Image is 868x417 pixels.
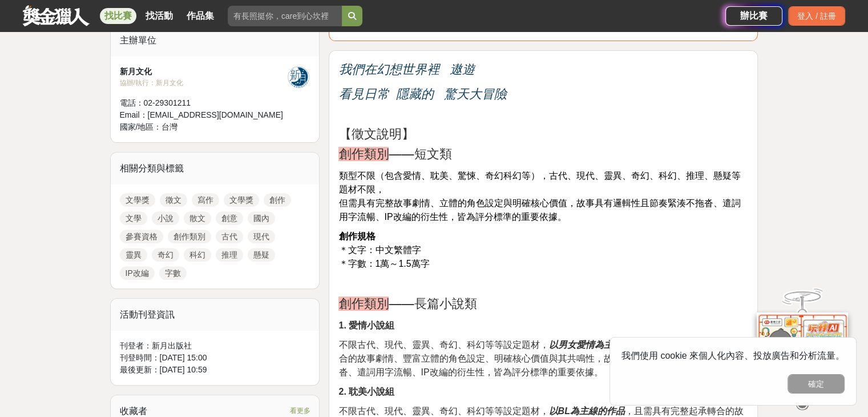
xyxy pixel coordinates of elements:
[120,211,147,225] a: 文學
[216,211,243,225] a: 創意
[338,387,394,396] strong: 2. 耽美小說組
[338,147,389,161] span: 創作類別
[120,122,162,131] span: 國家/地區：
[184,211,211,225] a: 散文
[111,299,320,331] div: 活動刊登資訊
[111,153,320,185] div: 相關分類與標籤
[338,296,389,311] span: 創作類別
[120,78,288,88] div: 協辦/執行： 新月文化
[548,340,649,350] strong: 以男女愛情為主線的作品
[120,97,288,109] div: 電話： 02-29301211
[159,266,187,280] a: 字數
[757,312,848,388] img: d2146d9a-e6f6-4337-9592-8cefde37ba6b.png
[152,211,179,225] a: 小說
[120,340,310,352] div: 刊登者： 新月出版社
[264,193,291,207] a: 創作
[338,62,474,77] i: 我們在幻想世界裡 遨遊
[100,8,136,24] a: 找比賽
[141,8,177,24] a: 找活動
[548,406,624,416] strong: 以BL為主線的作品
[216,230,243,243] a: 古代
[120,109,288,121] div: Email： [EMAIL_ADDRESS][DOMAIN_NAME]
[338,259,429,268] span: ＊字數：1萬～1.5萬字
[160,193,187,207] a: 徵文
[182,8,219,24] a: 作品集
[120,193,155,207] a: 文學獎
[120,364,310,376] div: 最後更新： [DATE] 10:59
[725,6,782,26] a: 辦比賽
[338,127,414,141] span: 【徵文說明】
[621,351,845,360] span: 我們使用 cookie 來個人化內容、投放廣告和分析流量。
[224,193,259,207] a: 文學獎
[120,266,155,280] a: IP改編
[120,352,310,364] div: 刊登時間： [DATE] 15:00
[184,248,211,262] a: 科幻
[338,87,507,101] i: 看見日常 隱藏的 驚天大冒險
[168,230,211,243] a: 創作類別
[788,6,845,26] div: 登入 / 註冊
[248,211,275,225] a: 國內
[338,245,421,255] span: ＊文字：中文繁體字
[120,66,288,78] div: 新月文化
[248,230,275,243] a: 現代
[120,406,147,416] span: 收藏者
[338,198,740,222] span: 但需具有完整故事劇情、立體的角色設定與明確核心價值，故事具有邏輯性且節奏緊湊不拖沓、遣詞用字流暢、IP改編的衍生性，皆為評分標準的重要依據。
[338,340,740,377] span: 不限古代、現代、靈異、奇幻、科幻等等設定題材， ，且需具有完整起承轉合的故事劇情、豐富立體的角色設定、明確核心價值與其共鳴性，故事具有邏輯性且節奏緊湊不拖沓、遣詞用字流暢、IP改編的衍生性，皆為...
[414,147,451,161] span: 短文類
[338,320,394,330] strong: 1. 愛情小說組
[389,147,414,161] span: ——
[192,193,219,207] a: 寫作
[162,122,177,131] span: 台灣
[414,296,477,311] span: 長篇小說類
[111,25,320,57] div: 主辦單位
[289,404,310,417] span: 看更多
[338,231,375,241] strong: 創作規格
[248,248,275,262] a: 懸疑
[152,248,179,262] a: 奇幻
[216,248,243,262] a: 推理
[228,6,342,26] input: 有長照挺你，care到心坎裡！青春出手，拍出照顧 影音徵件活動
[120,230,163,243] a: 參賽資格
[120,248,147,262] a: 靈異
[389,296,414,311] span: ——
[338,171,740,194] span: 類型不限（包含愛情、耽美、驚悚、奇幻科幻等），古代、現代、靈異、奇幻、科幻、推理、懸疑等題材不限，
[788,374,845,394] button: 確定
